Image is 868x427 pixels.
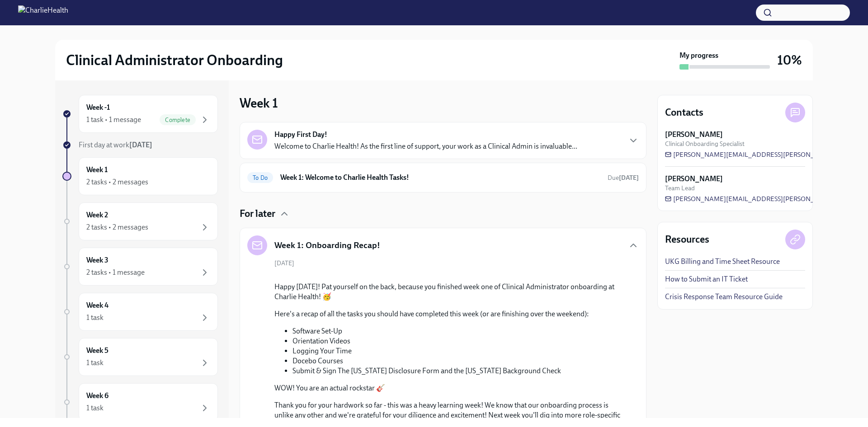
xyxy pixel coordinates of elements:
[86,346,108,356] h6: Week 5
[292,326,624,336] li: Software Set-Up
[274,239,380,251] h5: Week 1: Onboarding Recap!
[86,255,108,265] h6: Week 3
[274,141,577,151] p: Welcome to Charlie Health! As the first line of support, your work as a Clinical Admin is invalua...
[62,293,218,331] a: Week 41 task
[86,177,148,187] div: 2 tasks • 2 messages
[292,366,624,376] li: Submit & Sign The [US_STATE] Disclosure Form and the [US_STATE] Background Check
[240,95,278,111] h3: Week 1
[86,115,141,125] div: 1 task • 1 message
[274,130,327,140] strong: Happy First Day!
[86,403,104,413] div: 1 task
[608,174,639,182] span: Due
[240,207,646,221] div: For later
[247,174,273,181] span: To Do
[665,274,748,284] a: How to Submit an IT Ticket
[86,267,145,277] div: 2 tasks • 1 message
[86,358,104,368] div: 1 task
[292,346,624,356] li: Logging Your Time
[240,207,275,221] h4: For later
[62,95,218,133] a: Week -11 task • 1 messageComplete
[292,336,624,346] li: Orientation Videos
[86,391,108,401] h6: Week 6
[665,184,695,192] span: Team Lead
[86,210,108,220] h6: Week 2
[129,141,152,149] strong: [DATE]
[274,282,624,302] p: Happy [DATE]! Pat yourself on the back, because you finished week one of Clinical Administrator o...
[777,52,802,68] h3: 10%
[62,202,218,240] a: Week 22 tasks • 2 messages
[62,248,218,286] a: Week 32 tasks • 1 message
[665,292,783,302] a: Crisis Response Team Resource Guide
[18,5,68,20] img: CharlieHealth
[86,222,148,232] div: 2 tasks • 2 messages
[62,383,218,421] a: Week 61 task
[79,141,152,149] span: First day at work
[274,259,294,267] span: [DATE]
[62,157,218,195] a: Week 12 tasks • 2 messages
[66,51,283,69] h2: Clinical Administrator Onboarding
[608,174,639,182] span: September 9th, 2025 10:00
[280,173,600,183] h6: Week 1: Welcome to Charlie Health Tasks!
[86,313,104,323] div: 1 task
[274,383,624,393] p: WOW! You are an actual rockstar 🎸
[665,130,723,140] strong: [PERSON_NAME]
[665,174,723,184] strong: [PERSON_NAME]
[274,309,624,319] p: Here's a recap of all the tasks you should have completed this week (or are finishing over the we...
[86,165,108,175] h6: Week 1
[62,338,218,376] a: Week 51 task
[619,174,639,182] strong: [DATE]
[665,140,745,148] span: Clinical Onboarding Specialist
[292,356,624,366] li: Docebo Courses
[160,117,196,123] span: Complete
[86,300,108,310] h6: Week 4
[665,257,780,267] a: UKG Billing and Time Sheet Resource
[247,170,639,185] a: To DoWeek 1: Welcome to Charlie Health Tasks!Due[DATE]
[679,51,718,61] strong: My progress
[62,140,218,150] a: First day at work[DATE]
[665,233,709,246] h4: Resources
[665,106,703,119] h4: Contacts
[86,103,110,113] h6: Week -1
